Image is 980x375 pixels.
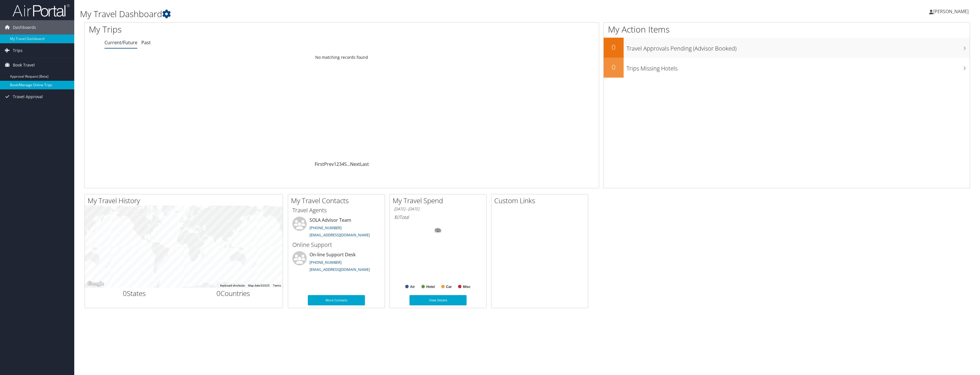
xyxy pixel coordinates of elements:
a: Current/Future [105,39,137,46]
span: 0 [216,289,220,298]
a: First [315,161,324,167]
a: 5 [344,161,347,167]
a: [PHONE_NUMBER] [310,225,342,230]
li: SOLA Advisor Team [290,217,383,240]
a: 2 [336,161,339,167]
a: Last [360,161,369,167]
a: [EMAIL_ADDRESS][DOMAIN_NAME] [310,267,370,272]
text: Air [410,285,415,289]
li: On-line Support Desk [290,251,383,275]
h2: Custom Links [494,196,588,205]
text: Hotel [426,285,435,289]
a: Past [141,39,151,46]
h2: 0 [604,62,624,72]
button: Keyboard shortcuts [220,284,245,288]
a: Prev [324,161,334,167]
h3: Travel Agents [292,206,380,214]
a: 3 [339,161,342,167]
span: Dashboards [13,20,36,35]
a: Open this area in Google Maps (opens a new window) [86,280,105,288]
text: Car [446,285,452,289]
h2: Countries [188,289,279,298]
h2: States [89,289,180,298]
a: Next [350,161,360,167]
a: 0Travel Approvals Pending (Advisor Booked) [604,38,970,58]
img: Google [86,280,105,288]
span: … [347,161,350,167]
img: airportal-logo.png [13,4,70,17]
h2: My Travel Contacts [291,196,385,205]
text: Misc [463,285,471,289]
span: [PERSON_NAME] [933,8,969,15]
h2: My Travel History [88,196,283,205]
span: $0 [394,214,399,220]
h6: Total [394,214,482,220]
span: Travel Approval [13,90,43,104]
tspan: 0% [436,229,440,232]
h1: My Trips [89,23,380,35]
a: 4 [342,161,344,167]
span: Book Travel [13,58,35,72]
span: Trips [13,43,23,58]
a: [EMAIL_ADDRESS][DOMAIN_NAME] [310,232,370,237]
h3: Online Support [292,241,380,249]
a: View Details [409,295,467,305]
h2: My Travel Spend [393,196,486,205]
a: 0Trips Missing Hotels [604,58,970,78]
h1: My Action Items [604,23,970,35]
a: More Contacts [308,295,365,305]
td: No matching records found [85,52,599,62]
h1: My Travel Dashboard [80,8,676,20]
h3: Trips Missing Hotels [626,62,970,72]
h6: [DATE] - [DATE] [394,206,482,212]
a: [PERSON_NAME] [929,3,974,20]
a: 1 [334,161,336,167]
span: 0 [123,289,127,298]
h3: Travel Approvals Pending (Advisor Booked) [626,42,970,53]
a: [PHONE_NUMBER] [310,260,342,265]
span: Map data ©2025 [248,284,270,287]
a: Terms (opens in new tab) [273,284,281,287]
h2: 0 [604,42,624,52]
